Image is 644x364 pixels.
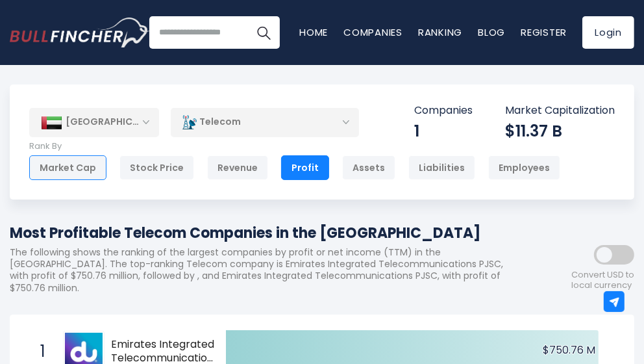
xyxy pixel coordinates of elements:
a: Login [582,16,634,49]
a: Go to homepage [10,18,149,47]
div: $11.37 B [505,121,615,141]
div: Assets [342,155,395,180]
p: The following shows the ranking of the largest companies by profit or net income (TTM) in the [GE... [10,246,517,294]
div: Profit [281,155,329,180]
div: Telecom [171,107,359,137]
p: Rank By [29,141,560,152]
div: 1 [414,121,473,141]
a: Ranking [418,25,462,39]
p: Market Capitalization [505,104,615,118]
div: Employees [488,155,560,180]
button: Search [247,16,280,49]
a: Home [299,25,328,39]
a: Register [521,25,567,39]
div: Liabilities [408,155,475,180]
span: 1 [34,341,47,363]
div: Market Cap [29,155,106,180]
span: Convert USD to local currency [571,270,634,292]
a: Companies [343,25,402,39]
img: Bullfincher logo [10,18,150,47]
div: Revenue [207,155,268,180]
a: Blog [478,25,505,39]
h1: Most Profitable Telecom Companies in the [GEOGRAPHIC_DATA] [10,222,517,244]
text: $750.76 M [543,343,595,357]
div: [GEOGRAPHIC_DATA] [29,108,159,136]
p: Companies [414,104,473,118]
div: Stock Price [119,155,194,180]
